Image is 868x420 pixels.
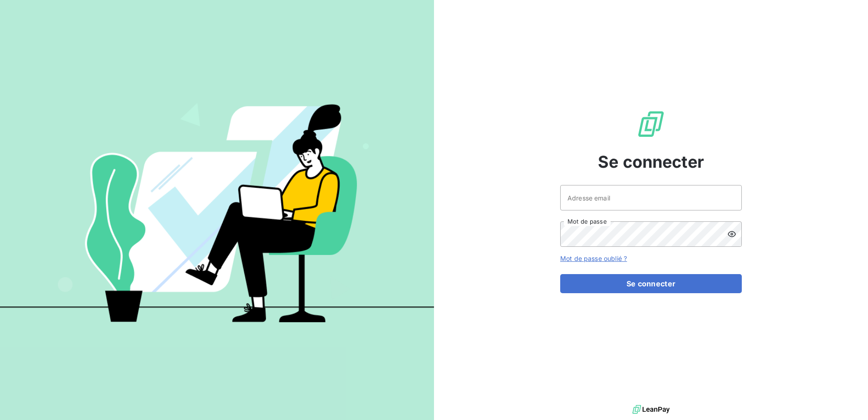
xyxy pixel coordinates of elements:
[632,403,670,416] img: logo
[636,110,666,139] img: Logo LeanPay
[560,255,627,262] a: Mot de passe oublié ?
[560,274,742,293] button: Se connecter
[560,185,742,210] input: placeholder
[598,150,704,174] span: Se connecter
